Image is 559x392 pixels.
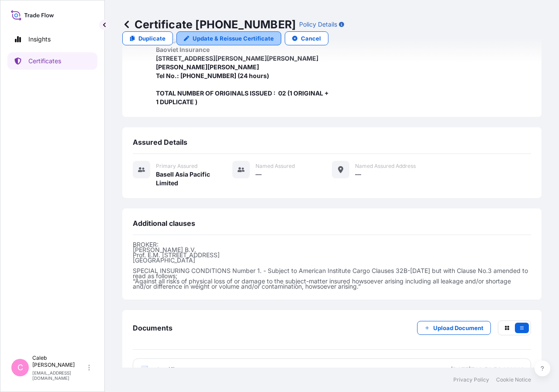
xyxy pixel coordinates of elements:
[133,138,187,147] span: Assured Details
[301,34,321,43] p: Cancel
[453,376,489,383] a: Privacy Policy
[156,170,232,187] span: Basell Asia Pacific Limited
[433,324,483,332] p: Upload Document
[299,20,337,29] p: Policy Details
[133,219,195,228] span: Additional clauses
[255,163,295,170] span: Named Assured
[255,170,262,179] span: —
[133,324,173,332] span: Documents
[451,365,524,374] div: [DATE]T08:56:54.919901
[122,17,296,31] p: Certificate [PHONE_NUMBER]
[156,365,187,374] span: Certificate
[285,31,328,45] button: Cancel
[417,321,491,335] button: Upload Document
[156,163,197,170] span: Primary assured
[7,52,97,70] a: Certificates
[176,31,281,45] a: Update & Reissue Certificate
[133,358,531,381] a: PDFCertificate[DATE]T08:56:54.919901
[7,31,97,48] a: Insights
[133,242,531,289] p: BROKER: [PERSON_NAME] B.V. Prof. E.M. [STREET_ADDRESS] [GEOGRAPHIC_DATA] SPECIAL INSURING CONDITI...
[32,370,86,381] p: [EMAIL_ADDRESS][DOMAIN_NAME]
[28,57,61,65] p: Certificates
[138,34,166,43] p: Duplicate
[355,170,361,179] span: —
[193,34,274,43] p: Update & Reissue Certificate
[17,363,23,372] span: C
[496,376,531,383] a: Cookie Notice
[122,31,173,45] a: Duplicate
[355,163,416,170] span: Named Assured Address
[32,355,86,368] p: Caleb [PERSON_NAME]
[28,35,51,44] p: Insights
